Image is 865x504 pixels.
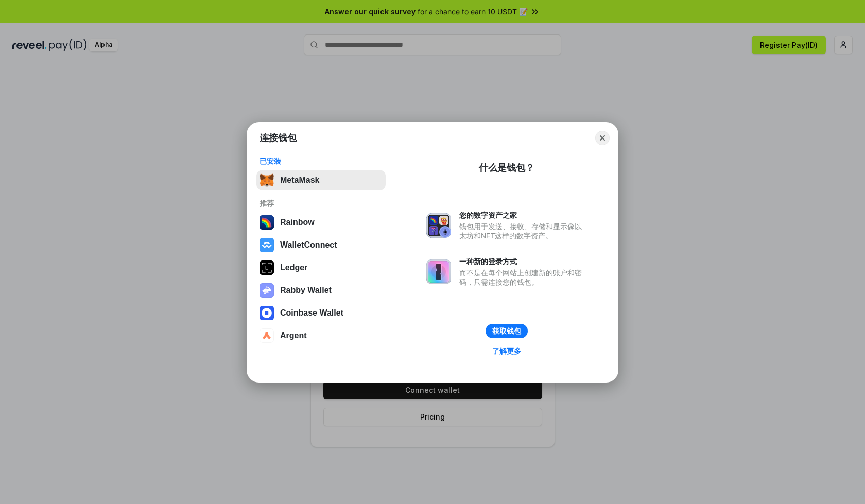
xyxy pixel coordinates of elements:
[280,331,307,340] div: Argent
[256,280,386,301] button: Rabby Wallet
[595,131,610,145] button: Close
[280,263,307,272] div: Ledger
[479,162,534,174] div: 什么是钱包？
[459,211,587,220] div: 您的数字资产之家
[256,235,386,255] button: WalletConnect
[459,222,587,240] div: 钱包用于发送、接收、存储和显示像以太坊和NFT这样的数字资产。
[256,303,386,323] button: Coinbase Wallet
[259,199,383,208] div: 推荐
[259,173,274,187] img: svg+xml,%3Csvg%20fill%3D%22none%22%20height%3D%2233%22%20viewBox%3D%220%200%2035%2033%22%20width%...
[256,325,386,346] button: Argent
[492,326,521,336] div: 获取钱包
[426,213,451,238] img: svg+xml,%3Csvg%20xmlns%3D%22http%3A%2F%2Fwww.w3.org%2F2000%2Fsvg%22%20fill%3D%22none%22%20viewBox...
[459,268,587,287] div: 而不是在每个网站上创建新的账户和密码，只需连接您的钱包。
[259,215,274,230] img: svg+xml,%3Csvg%20width%3D%22120%22%20height%3D%22120%22%20viewBox%3D%220%200%20120%20120%22%20fil...
[259,260,274,275] img: svg+xml,%3Csvg%20xmlns%3D%22http%3A%2F%2Fwww.w3.org%2F2000%2Fsvg%22%20width%3D%2228%22%20height%3...
[280,286,332,295] div: Rabby Wallet
[256,170,386,190] button: MetaMask
[259,283,274,298] img: svg+xml,%3Csvg%20xmlns%3D%22http%3A%2F%2Fwww.w3.org%2F2000%2Fsvg%22%20fill%3D%22none%22%20viewBox...
[280,308,343,318] div: Coinbase Wallet
[256,212,386,233] button: Rainbow
[459,257,587,266] div: 一种新的登录方式
[259,306,274,320] img: svg+xml,%3Csvg%20width%3D%2228%22%20height%3D%2228%22%20viewBox%3D%220%200%2028%2028%22%20fill%3D...
[486,324,528,338] button: 获取钱包
[280,240,337,250] div: WalletConnect
[492,346,521,356] div: 了解更多
[259,157,383,166] div: 已安装
[486,344,527,358] a: 了解更多
[259,132,297,144] h1: 连接钱包
[259,328,274,343] img: svg+xml,%3Csvg%20width%3D%2228%22%20height%3D%2228%22%20viewBox%3D%220%200%2028%2028%22%20fill%3D...
[259,238,274,252] img: svg+xml,%3Csvg%20width%3D%2228%22%20height%3D%2228%22%20viewBox%3D%220%200%2028%2028%22%20fill%3D...
[280,218,315,227] div: Rainbow
[426,259,451,284] img: svg+xml,%3Csvg%20xmlns%3D%22http%3A%2F%2Fwww.w3.org%2F2000%2Fsvg%22%20fill%3D%22none%22%20viewBox...
[280,176,319,185] div: MetaMask
[256,257,386,278] button: Ledger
